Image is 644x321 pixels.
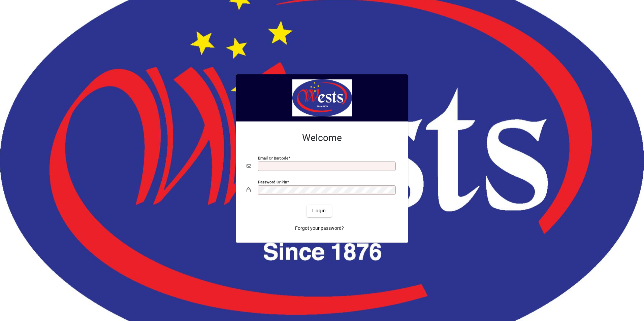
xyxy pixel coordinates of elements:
mat-label: Email or Barcode [258,155,288,160]
span: Login [312,207,326,214]
a: Forgot your password? [292,222,347,235]
h2: Welcome [247,132,397,144]
span: Forgot your password? [295,225,344,232]
mat-label: Password or Pin [258,179,287,184]
button: Login [307,205,331,217]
